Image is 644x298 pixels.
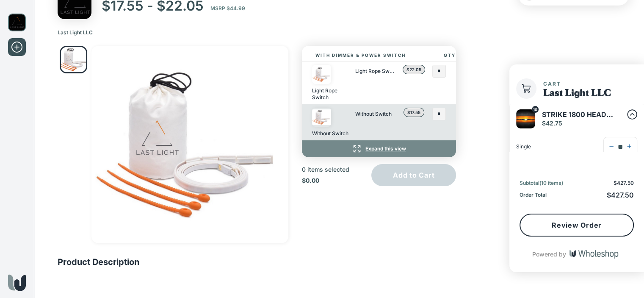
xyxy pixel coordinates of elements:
p: 0 items selected [302,166,349,173]
button: Go to Slide 1 [60,46,87,73]
nav: breadcrumb [58,29,620,36]
span: $0.00 [302,177,319,184]
span: With Dimmer & Power Switch [315,53,406,58]
div: Go to Slide 1 [91,46,288,243]
p: Expand this view [365,145,406,152]
img: Last Light LLC logo [8,14,26,31]
p: Without Switch [355,108,395,120]
h1: Last Light LLC [543,88,611,99]
p: MSRP [210,5,245,14]
span: $427.50 [614,180,634,186]
span: $427.50 [607,191,634,199]
span: $17.55 [407,110,420,115]
img: IMG_7875_06d0c7a8-b9cd-45a4-8869-6cf911e23c44.jpg [312,108,331,127]
p: Product Description [58,256,467,267]
a: Last Light LLC [58,29,93,36]
p: Single [516,143,531,150]
p: Light Rope Switch [312,87,352,101]
img: IMG_7875_06d0c7a8-b9cd-45a4-8869-6cf911e23c44.jpg [61,47,86,72]
p: Subtotal ( 10 items ) [520,180,563,187]
button: Review Order [520,214,634,237]
span: 10 [532,106,539,113]
p: $42.75 [542,120,614,127]
span: Cart [543,81,561,87]
span: $44.99 [227,5,245,11]
img: IMG_7875_06d0c7a8-b9cd-45a4-8869-6cf911e23c44.jpg [91,46,288,243]
p: Order Total [520,192,547,198]
p: Light Rope Switch [355,65,395,78]
img: IMG_7875_06d0c7a8-b9cd-45a4-8869-6cf911e23c44.jpg [312,65,331,84]
div: 10STRIKE 1800 HEADLAMP$42.75 [509,104,644,134]
span: $22.05 [406,67,421,72]
img: Wholeshop logo [569,250,618,259]
p: STRIKE 1800 HEADLAMP [542,109,614,120]
nav: Thumbnail Navigation [60,46,87,73]
span: Qty [443,49,456,61]
p: Without Switch [312,130,348,137]
p: Powered by [532,250,566,259]
div: Expand this view [302,140,456,157]
img: Wholeshop logo [8,274,26,291]
img: Untitled-August30_202415.47.45.jpg [516,109,535,128]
